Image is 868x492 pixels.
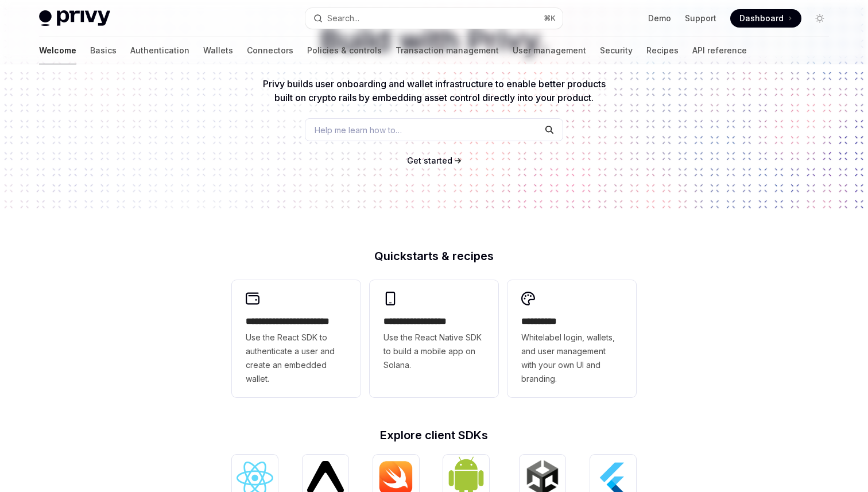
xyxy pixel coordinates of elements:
a: Transaction management [396,37,499,64]
a: Wallets [203,37,233,64]
a: **** *****Whitelabel login, wallets, and user management with your own UI and branding. [507,280,636,397]
button: Toggle dark mode [811,9,829,28]
span: Whitelabel login, wallets, and user management with your own UI and branding. [521,331,622,386]
a: Demo [648,13,671,24]
a: Welcome [39,37,76,64]
span: Use the React Native SDK to build a mobile app on Solana. [383,331,485,372]
span: Help me learn how to… [315,124,402,136]
span: Dashboard [739,13,784,24]
a: Recipes [646,37,679,64]
a: Connectors [247,37,293,64]
img: light logo [39,10,110,26]
a: Basics [90,37,117,64]
button: Open search [305,8,563,29]
span: ⌘ K [544,14,556,23]
span: Privy builds user onboarding and wallet infrastructure to enable better products built on crypto ... [263,78,606,103]
a: Support [685,13,716,24]
a: User management [513,37,586,64]
a: Get started [407,155,452,166]
a: Dashboard [730,9,801,28]
h2: Explore client SDKs [232,429,636,441]
a: API reference [692,37,747,64]
a: Authentication [130,37,189,64]
a: Security [600,37,633,64]
span: Use the React SDK to authenticate a user and create an embedded wallet. [246,331,347,386]
div: Search... [327,11,359,25]
a: **** **** **** ***Use the React Native SDK to build a mobile app on Solana. [370,280,498,397]
span: Get started [407,156,452,165]
a: Policies & controls [307,37,382,64]
h2: Quickstarts & recipes [232,250,636,262]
